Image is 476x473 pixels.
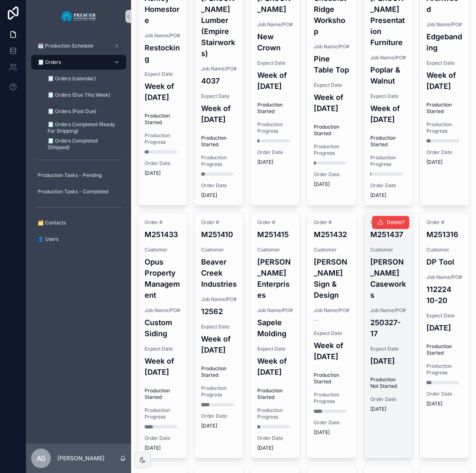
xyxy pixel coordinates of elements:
[257,355,293,378] h4: Week of [DATE]
[48,108,96,115] span: 🧾 Orders (Past Due)
[426,256,462,267] h4: DP Tool
[426,284,462,306] h4: 112224 10-20
[314,143,350,156] span: Production Progress
[145,32,181,39] span: Job Name/PO#
[38,188,108,195] span: Production Tasks - Completed
[370,396,406,403] span: Order Date
[36,453,45,463] span: AG
[426,401,462,407] span: [DATE]
[314,340,350,362] h4: Week of [DATE]
[145,71,181,77] span: Expect Date
[257,229,293,240] h4: M251415
[426,70,462,92] h4: Week of [DATE]
[145,435,181,441] span: Order Date
[145,247,181,253] span: Customer
[145,229,181,240] h4: M251433
[201,93,237,100] span: Expect Date
[257,219,293,226] span: Order #
[370,406,406,412] span: [DATE]
[250,212,300,458] a: Order #M251415Customer[PERSON_NAME] EnterprisesJob Name/PO#Sapele MoldingExpect DateWeek of [DATE...
[201,413,237,419] span: Order Date
[145,42,181,64] h4: Restocking
[314,392,350,405] span: Production Progress
[426,121,462,134] span: Production Progress
[38,220,66,226] span: 🗂️ Contacts
[201,296,237,303] span: Job Name/PO#
[31,38,126,53] a: 🗓️ Production Schedule
[314,92,350,114] h4: Week of [DATE]
[370,346,406,352] span: Expect Date
[61,10,97,23] img: App logo
[145,407,181,420] span: Production Progress
[314,317,319,324] span: --
[201,75,237,86] h4: 4037
[257,159,293,165] span: [DATE]
[257,121,293,134] span: Production Progress
[426,102,462,115] span: Production Started
[314,307,350,314] span: Job Name/PO#
[145,113,181,126] span: Production Started
[201,103,237,125] h4: Week of [DATE]
[314,43,350,50] span: Job Name/PO#
[145,387,181,401] span: Production Started
[38,43,93,49] span: 🗓️ Production Schedule
[31,232,126,247] a: 👤 Users
[257,60,293,66] span: Expect Date
[201,324,237,330] span: Expect Date
[257,70,293,92] h4: Week of [DATE]
[257,317,293,339] h4: Sapele Molding
[426,149,462,156] span: Order Date
[426,247,462,253] span: Customer
[314,53,350,75] h4: Pine Table Top
[426,229,462,240] h4: M251316
[41,88,126,102] a: 🧾 Orders (Due This Week)
[370,64,406,86] h4: Poplar & Walnut
[145,160,181,167] span: Order Date
[201,256,237,290] h4: Beaver Creek Industries
[41,71,126,86] a: 🧾 Orders (calendar)
[201,182,237,189] span: Order Date
[370,154,406,167] span: Production Progress
[145,355,181,378] h4: Week of [DATE]
[426,274,462,281] span: Job Name/PO#
[201,365,237,378] span: Production Started
[31,55,126,70] a: 🧾 Orders
[145,346,181,352] span: Expect Date
[201,219,237,226] span: Order #
[201,306,237,317] h4: 12562
[41,104,126,119] a: 🧾 Orders (Past Due)
[370,135,406,148] span: Production Started
[201,247,237,253] span: Customer
[257,247,293,253] span: Customer
[370,54,406,61] span: Job Name/PO#
[314,229,350,240] h4: M251432
[370,376,406,389] span: Production Not Started
[314,256,350,301] h4: [PERSON_NAME] Sign & Design
[314,124,350,137] span: Production Started
[201,385,237,398] span: Production Progress
[41,120,126,135] a: 🧾 Orders Completed (Ready For Shipping)
[145,445,181,451] span: [DATE]
[31,168,126,183] a: Production Tasks - Pending
[307,212,357,458] a: Order #M251432Customer[PERSON_NAME] Sign & DesignJob Name/PO#--Expect DateWeek of [DATE]Productio...
[31,215,126,230] a: 🗂️ Contacts
[201,423,237,429] span: [DATE]
[48,138,118,151] span: 🧾 Orders Completed (Shipped)
[370,317,406,339] h4: 250327-17
[387,219,404,226] span: Delete?
[257,256,293,301] h4: [PERSON_NAME] Enterprises
[426,322,462,333] h4: [DATE]
[426,391,462,397] span: Order Date
[314,219,350,226] span: Order #
[57,454,104,462] p: [PERSON_NAME]
[201,154,237,167] span: Production Progress
[257,435,293,441] span: Order Date
[426,363,462,376] span: Production Progress
[38,59,61,66] span: 🧾 Orders
[201,66,237,72] span: Job Name/PO#
[314,171,350,178] span: Order Date
[426,31,462,53] h4: Edgebanding
[257,31,293,53] h4: New Crown
[426,312,462,319] span: Expect Date
[257,387,293,401] span: Production Started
